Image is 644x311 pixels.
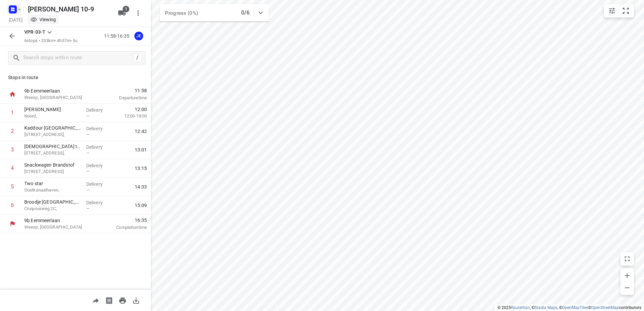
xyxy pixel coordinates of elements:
p: 314 Amsterdamsestraatweg, Utrecht [24,168,81,175]
p: Snackwagen Brandstof [24,162,81,168]
span: — [86,150,90,155]
p: Delivery [86,181,111,187]
span: — [86,132,90,137]
button: Map settings [605,4,619,18]
div: Progress (0%)0/6 [160,4,269,22]
p: Broodje [GEOGRAPHIC_DATA] [24,199,81,205]
div: 3 [11,146,14,153]
input: Search stops within route [23,53,134,63]
span: Print route [116,297,129,303]
span: 1 [123,6,129,12]
p: Noord, [24,113,81,119]
p: [STREET_ADDRESS], [24,150,81,157]
span: 12:42 [135,128,147,135]
li: © 2025 , © , © © contributors [497,305,641,310]
p: 0/6 [241,9,250,17]
p: [STREET_ADDRESS], [24,131,81,138]
p: 11:58-16:35 [104,33,132,40]
p: Stops in route [8,74,143,81]
p: Delivery [86,199,111,206]
span: — [86,206,90,211]
a: Stadia Maps [535,305,557,310]
p: Completion time [102,224,147,231]
span: — [86,113,90,118]
div: 1 [11,109,14,116]
span: 12:00 [135,106,147,113]
p: Delivery [86,107,111,113]
p: Departure time [102,95,147,101]
p: 12:00-18:00 [114,113,147,119]
span: Download route [129,297,143,303]
a: OpenMapTiles [562,305,588,310]
span: — [86,169,90,174]
p: [PERSON_NAME] [24,106,81,113]
p: Weesp, [GEOGRAPHIC_DATA] [24,94,94,101]
p: VPR-03-T [24,29,45,36]
p: Kaddour [GEOGRAPHIC_DATA] [24,125,81,131]
p: Delivery [86,162,111,169]
p: Weesp, [GEOGRAPHIC_DATA] [24,224,94,231]
span: 15:09 [135,202,147,209]
div: 4 [11,165,14,171]
div: 2 [11,128,14,134]
div: You are currently in view mode. To make any changes, go to edit project. [30,16,56,23]
div: / [134,54,141,62]
span: 14:33 [135,183,147,190]
p: Two star [24,180,81,187]
p: Oostkanaalhaven, [24,187,81,194]
p: Delivery [86,144,111,150]
span: 11:58 [102,87,147,94]
div: 5 [11,183,14,190]
p: 9b Eemmeerlaan [24,217,94,224]
button: Fit zoom [619,4,633,18]
p: 9b Eemmeerlaan [24,88,94,94]
a: Routetitan [511,305,530,310]
span: Share route [89,297,102,303]
button: 1 [115,6,129,20]
p: [DEMOGRAPHIC_DATA] to go [24,143,81,150]
span: Progress (0%) [165,10,198,16]
span: Print shipping labels [102,297,116,303]
span: 13:01 [135,146,147,153]
a: OpenStreetMap [591,305,619,310]
div: 6 [11,202,14,208]
span: — [86,187,90,193]
span: Assigned to Jeffrey E [132,33,146,39]
button: More [131,6,145,20]
div: small contained button group [604,4,634,18]
p: Delivery [86,125,111,132]
p: 6 stops • 233km • 4h37m • 5u [24,38,78,44]
span: 16:35 [102,217,147,223]
p: Cruquiusweg 2C, [24,205,81,212]
span: 13:15 [135,165,147,172]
